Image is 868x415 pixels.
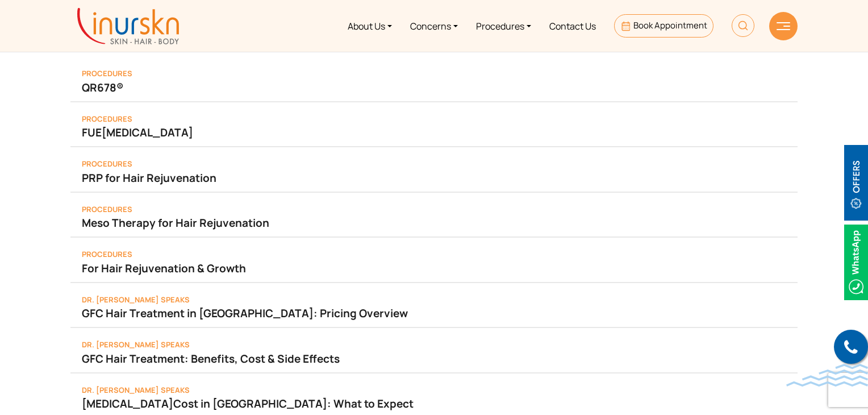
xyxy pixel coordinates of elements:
img: hamLine.svg [777,22,790,30]
img: offerBt [844,145,868,221]
span: Dr. [PERSON_NAME] Speaks [82,294,190,305]
a: Concerns [401,5,467,47]
span: Dr. [PERSON_NAME] Speaks [82,339,190,350]
a: Meso Therapy for Hair Rejuvenation [82,215,786,231]
img: bluewave [786,364,868,387]
span: Dr. [PERSON_NAME] Speaks [82,385,190,395]
img: HeaderSearch [732,14,754,37]
span: Procedures [82,68,132,78]
span: Procedures [82,249,132,259]
span: Procedures [82,159,132,169]
a: QR678® [82,80,786,96]
a: Procedures [467,5,540,47]
a: Contact Us [540,5,605,47]
img: inurskn-logo [77,8,179,44]
img: Whatsappicon [844,225,868,300]
a: Whatsappicon [844,255,868,268]
span: Procedures [82,114,132,124]
a: FUE[MEDICAL_DATA] [82,125,786,140]
a: For Hair Rejuvenation & Growth [82,260,786,276]
a: About Us [339,5,401,47]
span: [MEDICAL_DATA] [102,125,193,140]
a: PRP for Hair Rejuvenation [82,170,786,186]
a: [MEDICAL_DATA]Cost in [GEOGRAPHIC_DATA]: What to Expect [82,396,786,412]
a: Book Appointment [614,14,713,38]
span: [MEDICAL_DATA] [82,396,173,411]
a: GFC Hair Treatment: Benefits, Cost & Side Effects [82,351,786,367]
span: Book Appointment [633,19,707,31]
a: GFC Hair Treatment in [GEOGRAPHIC_DATA]: Pricing Overview [82,305,786,321]
span: Procedures [82,204,132,214]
